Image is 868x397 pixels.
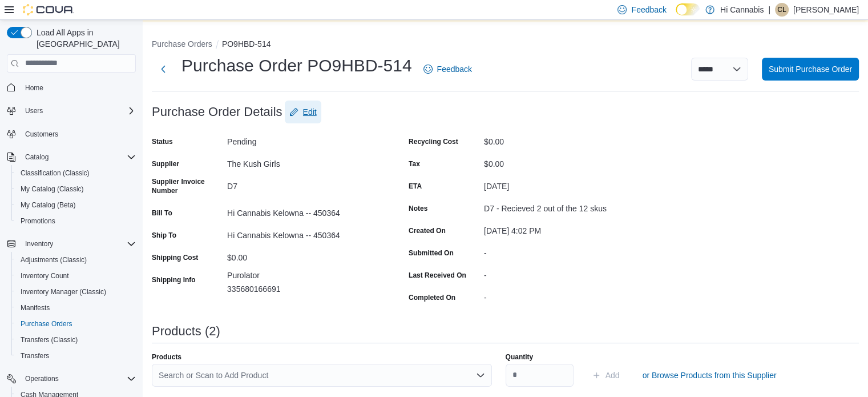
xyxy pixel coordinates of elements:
[16,166,136,180] span: Classification (Classic)
[16,333,82,347] a: Transfers (Classic)
[11,284,140,300] button: Inventory Manager (Classic)
[11,332,140,348] button: Transfers (Classic)
[21,216,55,226] span: Promotions
[11,213,140,229] button: Promotions
[25,130,58,139] span: Customers
[152,38,859,52] nav: An example of EuiBreadcrumbs
[16,214,60,228] a: Promotions
[2,236,140,252] button: Inventory
[16,253,91,267] a: Adjustments (Classic)
[21,150,53,164] button: Catalog
[21,237,58,251] button: Inventory
[11,252,140,268] button: Adjustments (Classic)
[25,83,43,93] span: Home
[25,374,59,383] span: Operations
[11,197,140,213] button: My Catalog (Beta)
[227,284,380,294] p: 335680166691
[11,348,140,364] button: Transfers
[2,79,140,96] button: Home
[16,349,136,363] span: Transfers
[409,271,466,280] label: Last Received On
[775,3,789,17] div: Caroline Lasnier
[484,155,637,169] div: $0.00
[152,352,181,362] label: Products
[476,371,485,380] button: Open list of options
[152,231,176,240] label: Ship To
[21,351,49,360] span: Transfers
[16,269,136,283] span: Inventory Count
[2,103,140,119] button: Users
[484,199,637,213] div: D7 - Recieved 2 out of the 12 skus
[227,133,380,146] div: Pending
[484,244,637,258] div: -
[303,106,317,118] span: Edit
[21,127,136,141] span: Customers
[25,153,49,162] span: Catalog
[152,58,175,81] button: Next
[16,333,136,347] span: Transfers (Classic)
[409,159,420,169] label: Tax
[643,370,777,381] span: or Browse Products from this Supplier
[484,177,637,191] div: [DATE]
[152,105,282,119] h3: Purchase Order Details
[631,4,666,15] span: Feedback
[21,169,90,178] span: Classification (Classic)
[16,166,94,180] a: Classification (Classic)
[152,253,198,262] label: Shipping Cost
[11,181,140,197] button: My Catalog (Classic)
[638,364,781,387] button: or Browse Products from this Supplier
[152,39,212,49] button: Purchase Orders
[16,198,80,212] a: My Catalog (Beta)
[222,39,271,49] button: PO9HBD-514
[768,3,770,17] p: |
[21,372,136,386] span: Operations
[484,222,637,235] div: [DATE] 4:02 PM
[21,81,136,95] span: Home
[16,182,88,196] a: My Catalog (Classic)
[21,303,50,312] span: Manifests
[16,198,136,212] span: My Catalog (Beta)
[32,27,136,50] span: Load All Apps in [GEOGRAPHIC_DATA]
[419,58,477,81] a: Feedback
[21,127,63,141] a: Customers
[21,200,76,210] span: My Catalog (Beta)
[227,155,380,169] div: The Kush Girls
[2,371,140,387] button: Operations
[21,271,69,280] span: Inventory Count
[11,316,140,332] button: Purchase Orders
[720,3,764,17] p: Hi Cannabis
[21,319,72,328] span: Purchase Orders
[409,226,446,235] label: Created On
[16,317,77,331] a: Purchase Orders
[23,4,74,15] img: Cova
[11,268,140,284] button: Inventory Count
[152,275,196,284] label: Shipping Info
[21,287,106,296] span: Inventory Manager (Classic)
[769,63,852,75] span: Submit Purchase Order
[777,3,786,17] span: CL
[227,271,380,280] p: Purolator
[181,54,412,77] h1: Purchase Order PO9HBD-514
[16,349,54,363] a: Transfers
[285,101,321,123] button: Edit
[484,288,637,302] div: -
[21,372,63,386] button: Operations
[11,165,140,181] button: Classification (Classic)
[793,3,859,17] p: [PERSON_NAME]
[227,204,380,218] div: Hi Cannabis Kelowna -- 450364
[21,150,136,164] span: Catalog
[16,214,136,228] span: Promotions
[11,300,140,316] button: Manifests
[587,364,624,387] button: Add
[152,208,172,218] label: Bill To
[484,133,637,146] div: $0.00
[437,63,472,75] span: Feedback
[21,335,78,344] span: Transfers (Classic)
[409,293,455,302] label: Completed On
[409,248,454,258] label: Submitted On
[16,253,136,267] span: Adjustments (Classic)
[227,248,380,262] div: $0.00
[16,285,111,299] a: Inventory Manager (Classic)
[25,106,43,115] span: Users
[2,149,140,165] button: Catalog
